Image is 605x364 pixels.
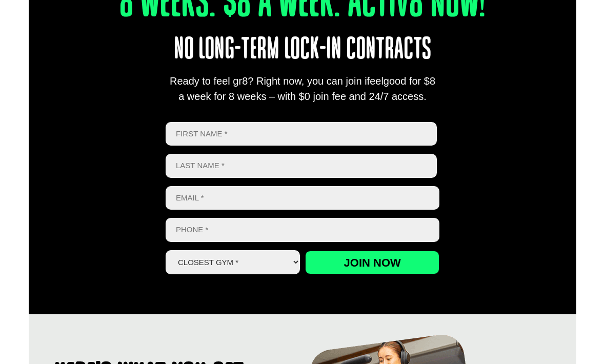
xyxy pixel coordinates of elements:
[166,218,439,242] input: Phone *
[166,186,439,210] input: Email *
[166,154,437,178] input: Last name *
[166,73,439,104] div: Ready to feel gr8? Right now, you can join ifeelgood for $8 a week for 8 weeks – with $0 join fee...
[305,251,439,274] input: Join now
[56,27,549,73] p: No long-term lock-in contracts
[166,122,437,146] input: First name *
